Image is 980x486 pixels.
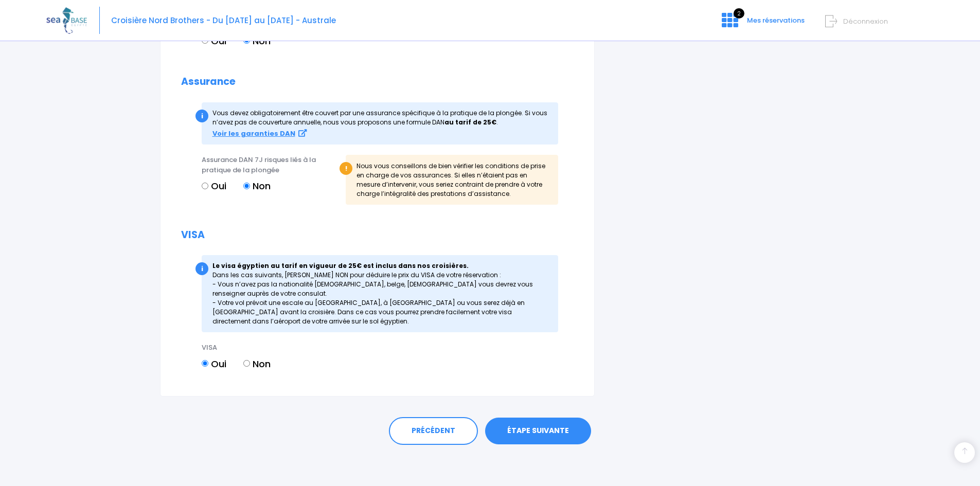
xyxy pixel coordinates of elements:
[243,179,271,193] label: Non
[202,155,316,175] span: Assurance DAN 7J risques liés à la pratique de la plongée
[714,19,811,29] a: 2 Mes réservations
[202,179,226,193] label: Oui
[747,15,805,25] span: Mes réservations
[212,261,469,270] strong: Le visa égyptien au tarif en vigueur de 25€ est inclus dans nos croisières.
[243,357,271,371] label: Non
[195,262,208,275] div: i
[243,183,250,189] input: Non
[843,16,888,26] span: Déconnexion
[389,417,478,445] a: PRÉCÉDENT
[202,102,558,145] div: Vous devez obligatoirement être couvert par une assurance spécifique à la pratique de la plong...
[181,76,574,88] h2: Assurance
[202,255,558,332] div: Dans les cas suivants, [PERSON_NAME] NON pour déduire le prix du VISA de votre réservation : - Vo...
[111,15,336,26] span: Croisière Nord Brothers - Du [DATE] au [DATE] - Australe
[195,110,208,122] div: i
[202,360,208,367] input: Oui
[340,162,352,175] div: !
[181,229,574,241] h2: VISA
[202,357,226,371] label: Oui
[202,183,208,189] input: Oui
[202,343,217,352] span: VISA
[444,118,496,127] strong: au tarif de 25€
[212,129,307,138] a: Voir les garanties DAN
[485,418,591,444] a: ÉTAPE SUIVANTE
[346,155,558,204] div: Nous vous conseillons de bien vérifier les conditions de prise en charge de vos assurances. Si el...
[243,360,250,367] input: Non
[734,8,744,19] span: 2
[212,129,295,138] strong: Voir les garanties DAN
